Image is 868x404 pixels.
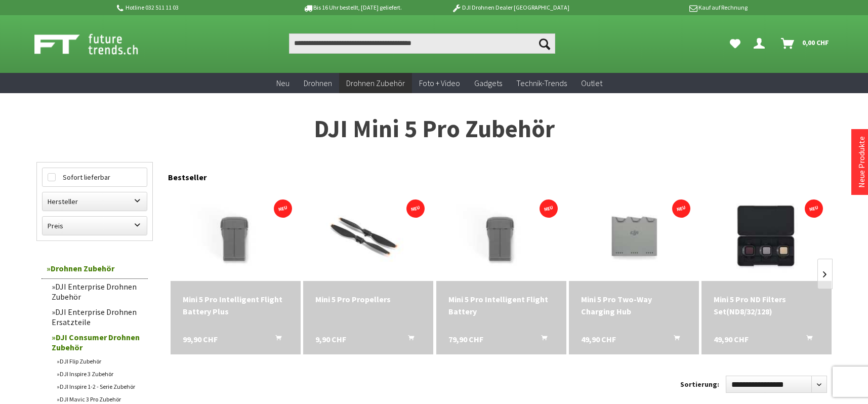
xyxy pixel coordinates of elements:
a: Warenkorb [777,33,834,54]
button: In den Warenkorb [263,333,287,346]
a: Drohnen Zubehör [339,73,412,94]
a: DJI Enterprise Drohnen Ersatzteile [47,304,148,330]
a: Dein Konto [750,33,773,54]
a: DJI Inspire 1-2 - Serie Zubehör [52,380,148,393]
span: 9,90 CHF [315,333,346,345]
a: Mini 5 Pro Propellers 9,90 CHF In den Warenkorb [315,293,421,305]
span: Foto + Video [419,78,460,88]
a: Foto + Video [412,73,467,94]
a: Drohnen Zubehör [42,258,148,279]
a: Mini 5 Pro Intelligent Flight Battery Plus 99,90 CHF In den Warenkorb [183,293,288,317]
button: Suchen [534,33,555,54]
span: 0,00 CHF [802,34,829,51]
div: Bestseller [168,162,832,187]
img: Mini 5 Pro Intelligent Flight Battery [436,192,566,278]
div: Mini 5 Pro Intelligent Flight Battery Plus [183,293,288,317]
label: Hersteller [43,192,147,211]
div: Mini 5 Pro Two-Way Charging Hub [581,293,687,317]
span: Outlet [581,78,602,88]
input: Produkt, Marke, Kategorie, EAN, Artikelnummer… [289,33,555,54]
p: Kauf auf Rechnung [590,2,748,14]
a: Gadgets [467,73,509,94]
label: Sortierung: [680,376,719,392]
button: In den Warenkorb [794,333,818,346]
span: 49,90 CHF [581,333,616,345]
button: In den Warenkorb [529,333,553,346]
img: Mini 5 Pro Intelligent Flight Battery Plus [171,192,301,278]
p: Bis 16 Uhr bestellt, [DATE] geliefert. [273,2,431,14]
a: Neue Produkte [856,136,866,188]
button: In den Warenkorb [662,333,686,346]
img: Mini 5 Pro Propellers [303,192,433,278]
a: Drohnen [297,73,339,94]
h1: DJI Mini 5 Pro Zubehör [36,116,832,142]
a: DJI Enterprise Drohnen Zubehör [47,279,148,304]
p: Hotline 032 511 11 03 [115,2,273,14]
img: Shop Futuretrends - zur Startseite wechseln [34,31,160,57]
a: DJI Flip Zubehör [52,355,148,368]
span: 49,90 CHF [714,333,749,345]
img: Mini 5 Pro Two-Way Charging Hub [569,192,699,278]
label: Sofort lieferbar [43,168,147,186]
span: Drohnen Zubehör [346,78,405,88]
a: DJI Inspire 3 Zubehör [52,368,148,380]
a: Outlet [574,73,609,94]
div: Mini 5 Pro ND Filters Set(ND8/32/128) [714,293,819,317]
label: Preis [43,217,147,235]
a: Technik-Trends [509,73,574,94]
span: Neu [276,78,290,88]
p: DJI Drohnen Dealer [GEOGRAPHIC_DATA] [431,2,589,14]
span: 99,90 CHF [183,333,218,345]
a: Mini 5 Pro Two-Way Charging Hub 49,90 CHF In den Warenkorb [581,293,687,317]
img: Mini 5 Pro ND Filters Set(ND8/32/128) [701,192,832,278]
a: Mini 5 Pro ND Filters Set(ND8/32/128) 49,90 CHF In den Warenkorb [714,293,819,317]
span: Technik-Trends [516,78,567,88]
a: Meine Favoriten [725,33,746,54]
a: DJI Consumer Drohnen Zubehör [47,330,148,355]
a: Neu [269,73,297,94]
button: In den Warenkorb [396,333,420,346]
span: 79,90 CHF [448,333,483,345]
span: Gadgets [474,78,502,88]
span: Drohnen [304,78,332,88]
div: Mini 5 Pro Intelligent Flight Battery [448,293,554,317]
div: Mini 5 Pro Propellers [315,293,421,305]
a: Mini 5 Pro Intelligent Flight Battery 79,90 CHF In den Warenkorb [448,293,554,317]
